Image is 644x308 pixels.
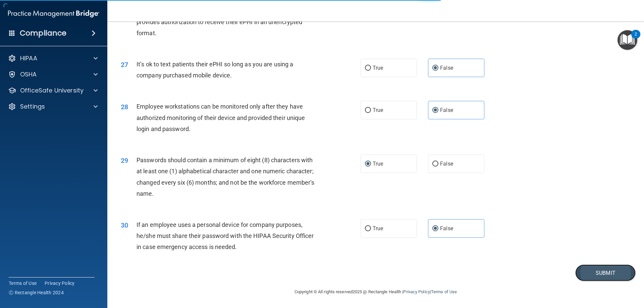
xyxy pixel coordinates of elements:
input: True [365,108,371,113]
iframe: Drift Widget Chat Controller [610,262,636,287]
span: Ⓒ Rectangle Health 2024 [9,289,64,296]
input: False [432,108,438,113]
button: Open Resource Center, 2 new notifications [618,30,637,50]
span: True [373,225,383,232]
a: Terms of Use [9,280,37,287]
span: False [440,65,453,71]
span: False [440,225,453,232]
a: Terms of Use [431,289,457,294]
p: HIPAA [20,54,37,62]
input: False [432,66,438,71]
span: 30 [121,221,128,229]
a: OfficeSafe University [8,86,98,95]
a: OSHA [8,70,98,78]
span: 28 [121,103,128,111]
p: Settings [20,103,45,111]
span: 29 [121,157,128,165]
img: PMB logo [8,7,99,20]
a: HIPAA [8,54,98,62]
h4: Compliance [20,28,66,38]
p: OfficeSafe University [20,86,84,95]
p: OSHA [20,70,37,78]
span: True [373,161,383,167]
div: 2 [635,34,637,43]
input: False [432,162,438,167]
span: If an employee uses a personal device for company purposes, he/she must share their password with... [137,221,314,250]
input: True [365,162,371,167]
span: It’s ok to text patients their ePHI so long as you are using a company purchased mobile device. [137,61,293,79]
input: False [432,226,438,231]
span: True [373,65,383,71]
a: Privacy Policy [403,289,430,294]
span: False [440,107,453,113]
input: True [365,66,371,71]
span: True [373,107,383,113]
a: Settings [8,103,98,111]
span: Employee workstations can be monitored only after they have authorized monitoring of their device... [137,103,305,132]
span: Passwords should contain a minimum of eight (8) characters with at least one (1) alphabetical cha... [137,157,314,197]
span: 27 [121,61,128,69]
div: Copyright © All rights reserved 2025 @ Rectangle Health | | [253,281,498,303]
button: Submit [575,264,636,282]
a: Privacy Policy [45,280,75,287]
input: True [365,226,371,231]
span: False [440,161,453,167]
